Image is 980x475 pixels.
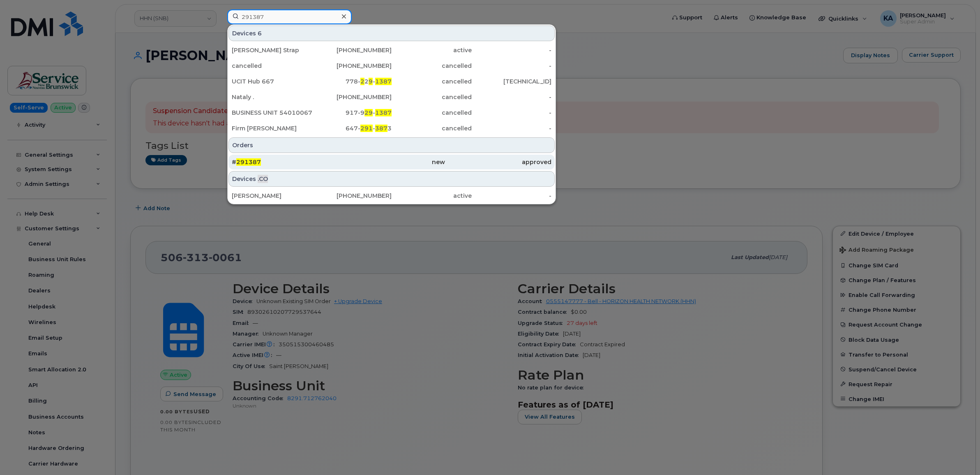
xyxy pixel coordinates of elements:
[392,62,472,70] div: cancelled
[228,188,555,203] a: [PERSON_NAME][PHONE_NUMBER]active-
[236,158,261,166] span: 291387
[312,109,392,117] div: 917-9 -
[228,58,555,73] a: cancelled[PHONE_NUMBER]cancelled-
[375,78,392,85] span: 1387
[392,124,472,132] div: cancelled
[258,29,262,37] span: 6
[312,46,392,54] div: [PHONE_NUMBER]
[472,192,552,200] div: -
[472,109,552,117] div: -
[312,124,392,132] div: 647- - 3
[375,109,392,116] span: 1387
[228,74,555,89] a: UCIT Hub 667778-229-1387cancelled[TECHNICAL_ID]
[258,175,268,183] span: .CO
[392,109,472,117] div: cancelled
[472,124,552,132] div: -
[364,109,373,116] span: 29
[392,192,472,200] div: active
[375,125,387,132] span: 387
[228,137,555,153] div: Orders
[232,93,312,101] div: Nataly .
[392,46,472,54] div: active
[228,90,555,104] a: Nataly .[PHONE_NUMBER]cancelled-
[232,192,312,200] div: [PERSON_NAME]
[312,192,392,200] div: [PHONE_NUMBER]
[369,78,373,85] span: 9
[232,62,312,70] div: cancelled
[360,78,364,85] span: 2
[228,171,555,187] div: Devices
[445,158,551,166] div: approved
[232,124,312,132] div: Firm [PERSON_NAME]
[338,158,445,166] div: new
[392,93,472,101] div: cancelled
[232,77,312,86] div: UCIT Hub 667
[232,109,312,117] div: BUSINESS UNIT 54010067
[360,125,373,132] span: 291
[228,43,555,58] a: [PERSON_NAME] Strap[PHONE_NUMBER]active-
[228,25,555,41] div: Devices
[392,77,472,86] div: cancelled
[472,77,552,86] div: [TECHNICAL_ID]
[312,62,392,70] div: [PHONE_NUMBER]
[232,158,338,166] div: #
[232,46,312,54] div: [PERSON_NAME] Strap
[228,121,555,136] a: Firm [PERSON_NAME]647-291-3873cancelled-
[472,46,552,54] div: -
[228,105,555,120] a: BUSINESS UNIT 54010067917-929-1387cancelled-
[228,155,555,169] a: #291387newapproved
[312,77,392,86] div: 778- 2 -
[472,93,552,101] div: -
[312,93,392,101] div: [PHONE_NUMBER]
[472,62,552,70] div: -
